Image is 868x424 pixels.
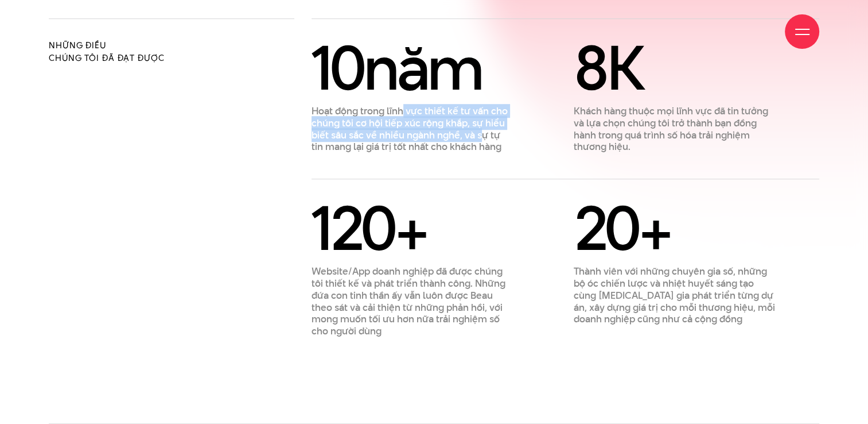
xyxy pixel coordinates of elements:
[574,39,775,97] div: K
[574,199,775,257] div: +
[574,25,607,111] span: 8
[312,25,364,111] span: 10
[574,265,775,325] p: Thành viên với những chuyên gia số, những bộ óc chiến lược và nhiệt huyết sáng tạo cùng [MEDICAL_...
[312,199,513,257] div: +
[312,265,513,337] p: Website/App doanh nghiệp đã được chúng tôi thiết kế và phát triển thành công. Những đứa con tinh ...
[312,105,513,153] p: Hoạt động trong lĩnh vực thiết kế tư vấn cho chúng tôi cơ hội tiếp xúc rộng khắp, sự hiểu biết sâ...
[312,39,513,97] div: năm
[574,185,639,271] span: 20
[574,105,775,153] p: Khách hàng thuộc mọi lĩnh vực đã tin tưởng và lựa chọn chúng tôi trở thành bạn đồng hành trong qu...
[312,185,395,271] span: 120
